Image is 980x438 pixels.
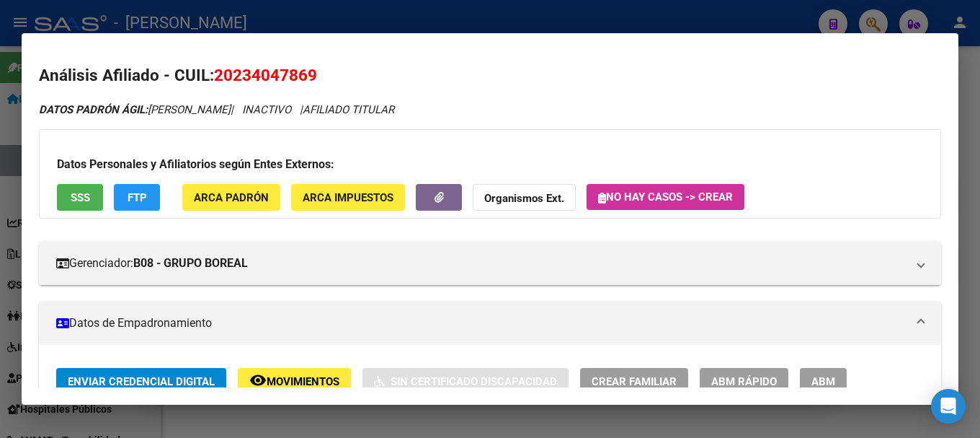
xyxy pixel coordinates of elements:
[811,375,835,388] span: ABM
[267,375,339,388] span: Movimientos
[587,184,744,210] button: No hay casos -> Crear
[56,368,226,395] button: Enviar Credencial Digital
[391,375,557,388] span: Sin Certificado Discapacidad
[931,389,966,424] div: Open Intercom Messenger
[133,255,248,272] strong: B08 - GRUPO BOREAL
[39,103,394,116] i: | INACTIVO |
[484,192,564,205] strong: Organismos Ext.
[39,302,941,345] mat-expansion-panel-header: Datos de Empadronamiento
[700,368,788,395] button: ABM Rápido
[194,191,269,204] span: ARCA Padrón
[56,315,906,332] mat-panel-title: Datos de Empadronamiento
[580,368,688,395] button: Crear Familiar
[57,156,923,173] h3: Datos Personales y Afiliatorios según Entes Externos:
[182,184,280,211] button: ARCA Padrón
[291,184,405,211] button: ARCA Impuestos
[598,190,733,203] span: No hay casos -> Crear
[303,191,393,204] span: ARCA Impuestos
[68,375,215,388] span: Enviar Credencial Digital
[362,368,569,395] button: Sin Certificado Discapacidad
[56,255,906,272] mat-panel-title: Gerenciador:
[800,368,847,395] button: ABM
[39,63,941,88] h2: Análisis Afiliado - CUIL:
[249,372,267,389] mat-icon: remove_red_eye
[39,242,941,285] mat-expansion-panel-header: Gerenciador:B08 - GRUPO BOREAL
[71,191,90,204] span: SSS
[214,66,317,84] span: 20234047869
[39,103,231,116] span: [PERSON_NAME]
[57,184,103,211] button: SSS
[592,375,677,388] span: Crear Familiar
[238,368,351,395] button: Movimientos
[114,184,160,211] button: FTP
[128,191,147,204] span: FTP
[39,103,148,116] strong: DATOS PADRÓN ÁGIL:
[473,184,576,211] button: Organismos Ext.
[303,103,394,116] span: AFILIADO TITULAR
[711,375,777,388] span: ABM Rápido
